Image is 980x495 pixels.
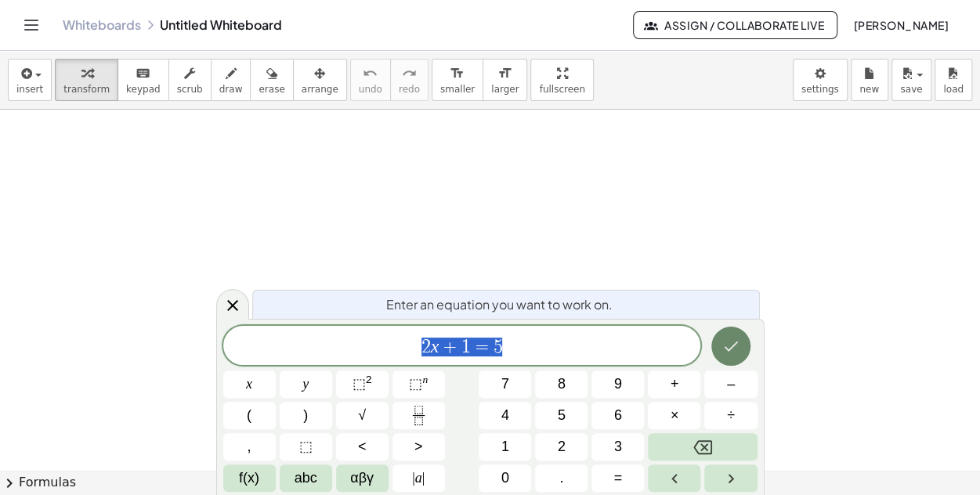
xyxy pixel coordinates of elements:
[801,84,839,95] span: settings
[302,84,338,95] span: arrange
[614,374,622,395] span: 9
[336,433,389,461] button: Less than
[648,433,757,461] button: Backspace
[223,433,276,461] button: ,
[392,402,445,429] button: Fraction
[248,436,251,457] span: ,
[841,11,961,39] button: [PERSON_NAME]
[704,402,757,429] button: Divide
[851,59,888,101] button: new
[479,464,531,492] button: 0
[280,433,332,461] button: Placeholder
[63,84,110,95] span: transform
[8,59,52,101] button: insert
[350,468,374,489] span: αβγ
[247,405,251,426] span: (
[126,84,161,95] span: keypad
[299,436,313,457] span: ⬚
[558,436,566,457] span: 2
[414,436,423,457] span: >
[648,402,700,429] button: Times
[359,84,382,95] span: undo
[223,464,276,492] button: Functions
[559,468,563,489] span: .
[535,433,588,461] button: 2
[648,464,700,492] button: Left arrow
[711,327,750,366] button: Done
[591,433,644,461] button: 3
[591,370,644,398] button: 9
[118,59,169,101] button: keyboardkeypad
[943,84,964,95] span: load
[409,376,422,392] span: ⬚
[501,374,509,395] span: 7
[303,405,308,426] span: )
[648,370,700,398] button: Plus
[366,374,372,385] sup: 2
[358,405,366,426] span: √
[704,464,757,492] button: Right arrow
[392,433,445,461] button: Greater than
[211,59,251,101] button: draw
[392,464,445,492] button: Absolute value
[704,370,757,398] button: Minus
[16,84,43,95] span: insert
[136,64,150,83] i: keyboard
[439,338,461,356] span: +
[259,84,284,95] span: erase
[392,370,445,398] button: Superscript
[421,338,431,356] span: 2
[646,18,824,32] span: Assign / Collaborate Live
[353,376,366,392] span: ⬚
[535,370,588,398] button: 8
[671,405,679,426] span: ×
[853,18,949,32] span: [PERSON_NAME]
[336,402,389,429] button: Square root
[390,59,429,101] button: redoredo
[479,402,531,429] button: 4
[727,374,735,395] span: –
[399,84,420,95] span: redo
[591,402,644,429] button: 6
[501,436,509,457] span: 1
[422,470,425,486] span: |
[483,59,527,101] button: format_sizelarger
[501,468,509,489] span: 0
[19,13,44,38] button: Toggle navigation
[535,464,588,492] button: .
[386,295,613,314] span: Enter an equation you want to work on.
[671,374,679,395] span: +
[900,84,922,95] span: save
[614,436,622,457] span: 3
[302,374,309,395] span: y
[280,464,332,492] button: Alphabet
[450,64,465,83] i: format_size
[336,370,389,398] button: Squared
[471,338,494,356] span: =
[558,405,566,426] span: 5
[168,59,212,101] button: scrub
[293,59,347,101] button: arrange
[535,402,588,429] button: 5
[363,64,378,83] i: undo
[591,464,644,492] button: Equals
[793,59,848,101] button: settings
[219,84,243,95] span: draw
[633,11,837,39] button: Assign / Collaborate Live
[431,336,439,356] var: x
[350,59,391,101] button: undoundo
[432,59,483,101] button: format_sizesmaller
[558,374,566,395] span: 8
[412,468,425,489] span: a
[461,338,471,356] span: 1
[295,468,317,489] span: abc
[539,84,584,95] span: fullscreen
[614,405,622,426] span: 6
[280,402,332,429] button: )
[614,468,623,489] span: =
[223,370,276,398] button: x
[223,402,276,429] button: (
[493,338,502,356] span: 5
[55,59,118,101] button: transform
[280,370,332,398] button: y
